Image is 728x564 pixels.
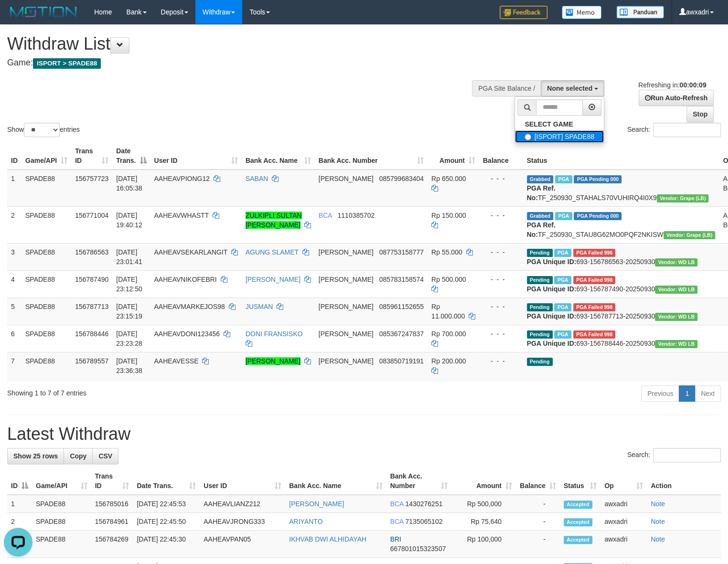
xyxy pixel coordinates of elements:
[554,330,571,339] span: Marked by awxadri
[289,535,366,543] a: IKHVAB DWI ALHIDAYAH
[527,184,556,202] b: PGA Ref. No:
[116,175,142,192] span: [DATE] 16:05:38
[246,175,268,182] a: SABAN
[337,212,375,219] span: Copy 1110385702 to clipboard
[150,142,241,170] th: User ID: activate to sort column ascending
[516,513,560,531] td: -
[616,6,664,19] img: panduan.png
[554,303,571,311] span: Marked by awxadri
[651,500,665,508] a: Note
[527,212,554,220] span: Grabbed
[285,468,386,495] th: Bank Acc. Name: activate to sort column ascending
[246,303,273,310] a: JUSMAN
[133,531,200,558] td: [DATE] 22:45:30
[390,518,404,525] span: BCA
[639,90,714,106] a: Run Auto-Refresh
[527,221,556,238] b: PGA Ref. No:
[154,276,216,283] span: AAHEAVNIKOFEBRI
[655,313,697,321] span: Vendor URL: https://dashboard.q2checkout.com/secure
[21,352,71,382] td: SPADE88
[64,448,93,464] a: Copy
[547,85,592,92] span: None selected
[651,518,665,525] a: Note
[431,276,466,283] span: Rp 500.000
[246,357,300,365] a: [PERSON_NAME]
[655,286,697,294] span: Vendor URL: https://dashboard.q2checkout.com/secure
[527,303,553,311] span: Pending
[600,468,647,495] th: Op: activate to sort column ascending
[527,285,577,293] b: PGA Unique ID:
[523,170,719,207] td: TF_250930_STAHALS70VUHIRQ4I0X9
[564,536,592,544] span: Accepted
[75,212,108,219] span: 156771004
[200,468,285,495] th: User ID: activate to sort column ascending
[7,495,32,513] td: 1
[573,303,616,311] span: PGA Error
[574,175,621,183] span: PGA Pending
[574,212,621,220] span: PGA Pending
[472,80,541,96] div: PGA Site Balance /
[21,243,71,270] td: SPADE88
[21,270,71,298] td: SPADE88
[451,468,516,495] th: Amount: activate to sort column ascending
[600,513,647,531] td: awxadri
[523,243,719,270] td: 693-156786563-20250930
[7,243,21,270] td: 3
[555,175,572,183] span: Marked by awxwdspade
[70,452,86,460] span: Copy
[390,500,404,508] span: BCA
[21,325,71,352] td: SPADE88
[91,531,133,558] td: 156784269
[242,142,315,170] th: Bank Acc. Name: activate to sort column ascending
[21,298,71,325] td: SPADE88
[525,134,531,140] input: [ISPORT] SPADE88
[32,495,91,513] td: SPADE88
[75,303,108,310] span: 156787713
[379,330,424,338] span: Copy 085367247837 to clipboard
[653,448,721,462] input: Search:
[390,535,401,543] span: BRI
[75,276,108,283] span: 156787490
[7,513,32,531] td: 2
[7,384,296,398] div: Showing 1 to 7 of 7 entries
[483,247,519,257] div: - - -
[516,531,560,558] td: -
[523,270,719,298] td: 693-156787490-20250930
[564,500,592,509] span: Accepted
[573,330,616,339] span: PGA Error
[289,518,322,525] a: ARIYANTO
[431,303,465,320] span: Rp 11.000.000
[431,212,466,219] span: Rp 150.000
[75,175,108,182] span: 156757723
[7,206,21,243] td: 2
[315,142,428,170] th: Bank Acc. Number: activate to sort column ascending
[554,276,571,284] span: Marked by awxadri
[523,298,719,325] td: 693-156787713-20250930
[133,495,200,513] td: [DATE] 22:45:53
[483,174,519,183] div: - - -
[246,212,302,229] a: ZULKIPLI SULTAN [PERSON_NAME]
[154,175,209,182] span: AAHEAVPIONG12
[24,123,60,137] select: Showentries
[91,513,133,531] td: 156784961
[451,513,516,531] td: Rp 75,640
[7,170,21,207] td: 1
[679,81,706,89] strong: 00:00:09
[379,357,424,365] span: Copy 083850719191 to clipboard
[32,513,91,531] td: SPADE88
[431,357,466,365] span: Rp 200.000
[246,248,299,256] a: AGUNG SLAMET
[483,275,519,284] div: - - -
[379,276,424,283] span: Copy 085783158574 to clipboard
[7,34,476,53] h1: Withdraw List
[527,358,553,366] span: Pending
[7,298,21,325] td: 5
[483,211,519,220] div: - - -
[112,142,150,170] th: Date Trans.: activate to sort column descending
[541,80,604,96] button: None selected
[13,452,58,460] span: Show 25 rows
[638,81,706,89] span: Refreshing in:
[21,142,71,170] th: Game/API: activate to sort column ascending
[21,170,71,207] td: SPADE88
[554,249,571,257] span: Marked by awxadri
